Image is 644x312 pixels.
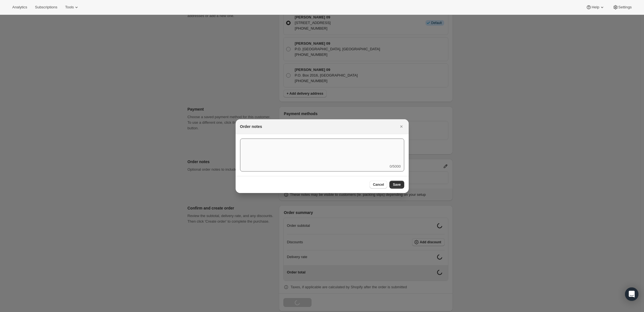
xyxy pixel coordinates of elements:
[32,3,61,11] button: Subscriptions
[393,182,401,187] span: Save
[398,123,405,130] button: Close
[583,3,608,11] button: Help
[65,5,74,9] span: Tools
[618,5,632,9] span: Settings
[373,182,384,187] span: Cancel
[9,3,30,11] button: Analytics
[592,5,599,9] span: Help
[12,5,27,9] span: Analytics
[240,124,262,129] h2: Order notes
[625,287,638,301] div: Open Intercom Messenger
[609,3,635,11] button: Settings
[35,5,57,9] span: Subscriptions
[370,181,387,189] button: Cancel
[62,3,83,11] button: Tools
[389,181,404,189] button: Save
